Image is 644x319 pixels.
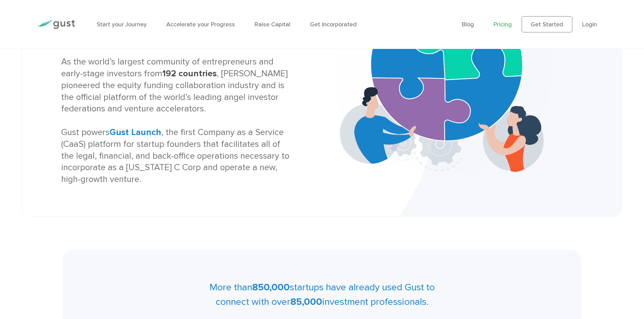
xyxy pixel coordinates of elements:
[252,282,290,293] strong: 850,000
[110,127,161,137] a: Gust Launch
[462,21,474,28] a: Blog
[522,16,572,32] a: Get Started
[582,21,597,28] a: Login
[37,20,75,29] img: Gust Logo
[162,68,217,79] strong: 192 countries
[494,21,512,28] a: Pricing
[166,21,235,28] a: Accelerate your Progress
[290,296,322,308] strong: 85,000
[255,21,290,28] a: Raise Capital
[310,21,357,28] a: Get Incorporated
[97,21,147,28] a: Start your Journey
[79,280,565,309] p: More than startups have already used Gust to connect with over investment professionals.
[61,56,294,185] div: As the world’s largest community of entrepreneurs and early-stage investors from , [PERSON_NAME] ...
